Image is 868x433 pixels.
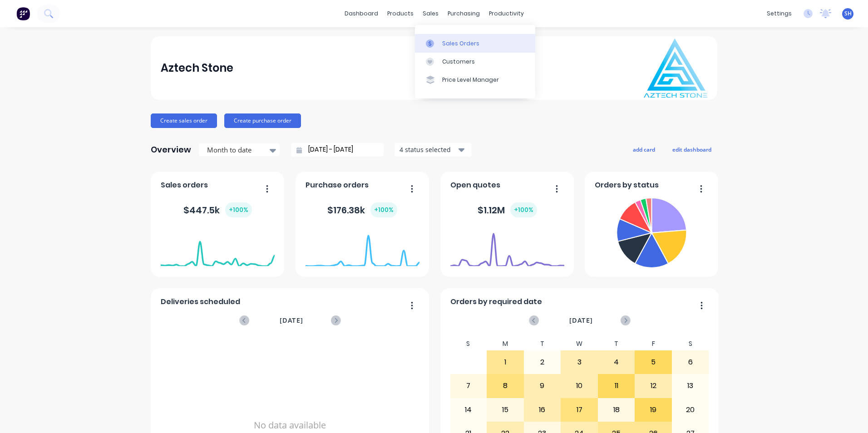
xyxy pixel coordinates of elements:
[487,337,524,350] div: M
[161,59,233,77] div: Aztech Stone
[561,337,598,350] div: W
[340,7,383,20] a: dashboard
[635,351,671,374] div: 5
[595,180,659,191] span: Orders by status
[561,399,597,421] div: 17
[510,202,537,217] div: + 100 %
[415,53,535,71] a: Customers
[442,58,475,66] div: Customers
[442,76,499,84] div: Price Level Manager
[450,374,487,397] div: 7
[672,399,709,421] div: 20
[844,10,852,18] span: SH
[561,351,597,374] div: 3
[487,374,523,397] div: 8
[524,351,561,374] div: 2
[762,7,796,20] div: settings
[306,180,369,191] span: Purchase orders
[561,374,597,397] div: 10
[644,39,707,98] img: Aztech Stone
[598,374,635,397] div: 11
[598,337,635,350] div: T
[672,351,709,374] div: 6
[524,374,561,397] div: 9
[450,180,500,191] span: Open quotes
[415,34,535,52] a: Sales Orders
[327,202,397,217] div: $ 176.38k
[395,143,472,157] button: 4 status selected
[487,399,523,421] div: 15
[161,180,208,191] span: Sales orders
[443,7,484,20] div: purchasing
[627,143,661,155] button: add card
[415,71,535,89] a: Price Level Manager
[225,202,252,217] div: + 100 %
[672,374,709,397] div: 13
[524,399,561,421] div: 16
[280,315,303,325] span: [DATE]
[450,337,487,350] div: S
[478,202,537,217] div: $ 1.12M
[524,337,561,350] div: T
[666,143,717,155] button: edit dashboard
[598,351,635,374] div: 4
[635,337,672,350] div: F
[183,202,252,217] div: $ 447.5k
[161,296,240,307] span: Deliveries scheduled
[16,7,30,20] img: Factory
[418,7,443,20] div: sales
[370,202,397,217] div: + 100 %
[635,399,671,421] div: 19
[399,145,457,154] div: 4 status selected
[598,399,635,421] div: 18
[484,7,528,20] div: productivity
[487,351,523,374] div: 1
[151,141,191,159] div: Overview
[672,337,709,350] div: S
[450,399,487,421] div: 14
[383,7,418,20] div: products
[569,315,593,325] span: [DATE]
[224,113,301,128] button: Create purchase order
[635,374,671,397] div: 12
[151,113,217,128] button: Create sales order
[442,39,479,48] div: Sales Orders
